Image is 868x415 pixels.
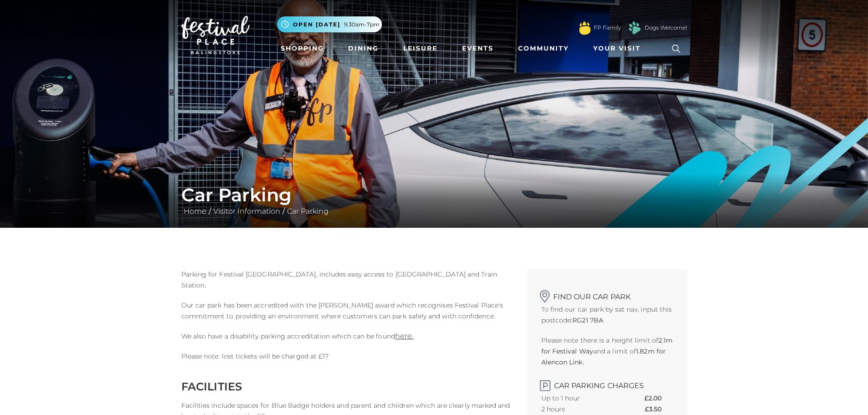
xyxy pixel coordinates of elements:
[344,40,382,57] a: Dining
[181,380,514,393] h2: FACILITIES
[344,20,380,29] span: 9.30am-7pm
[181,16,250,54] img: Festival Place Logo
[458,40,497,57] a: Events
[541,287,673,301] h2: Find our car park
[593,44,641,53] span: Your Visit
[400,40,441,57] a: Leisure
[277,40,328,57] a: Shopping
[541,404,614,415] th: 2 hours
[277,16,382,32] button: Open [DATE] 9.30am-7pm
[181,331,514,342] p: We also have a disability parking accreditation which can be found
[293,20,340,29] span: Open [DATE]
[181,207,209,215] a: Home
[645,404,673,415] th: £3.50
[572,316,603,324] strong: RG21 7BA
[541,304,673,326] p: To find our car park by sat nav, input this postcode:
[644,393,673,404] th: £2.00
[395,332,413,340] a: here.
[181,184,687,206] h1: Car Parking
[285,207,331,215] a: Car Parking
[181,300,514,322] p: Our car park has been accredited with the [PERSON_NAME] award which recognises Festival Place's c...
[645,24,687,32] a: Dogs Welcome!
[514,40,572,57] a: Community
[541,377,673,390] h2: Car Parking Charges
[541,335,673,368] p: Please note there is a height limit of and a limit of
[181,270,497,289] span: Parking for Festival [GEOGRAPHIC_DATA], includes easy access to [GEOGRAPHIC_DATA] and Train Station.
[590,40,649,57] a: Your Visit
[175,184,694,217] div: / /
[181,351,514,362] p: Please note: lost tickets will be charged at £17
[594,24,621,32] a: FP Family
[541,393,614,404] th: Up to 1 hour
[211,207,282,215] a: Visitor Information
